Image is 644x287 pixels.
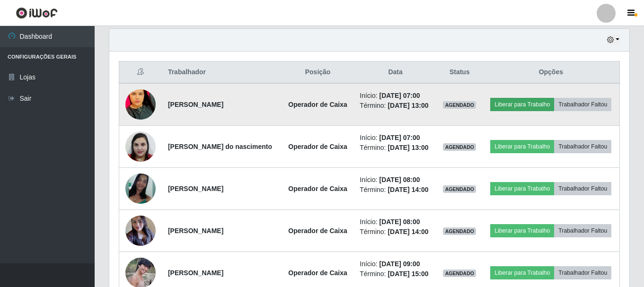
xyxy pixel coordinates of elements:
[16,7,58,19] img: CoreUI Logo
[554,224,611,237] button: Trabalhador Faltou
[379,92,420,99] time: [DATE] 07:00
[360,217,431,227] li: Início:
[554,182,611,195] button: Trabalhador Faltou
[360,91,431,101] li: Início:
[168,227,223,235] strong: [PERSON_NAME]
[288,185,347,192] strong: Operador de Caixa
[554,266,611,279] button: Trabalhador Faltou
[388,144,428,151] time: [DATE] 13:00
[443,270,476,277] span: AGENDADO
[360,185,431,195] li: Término:
[483,61,620,84] th: Opções
[125,174,156,204] img: 1618873875814.jpeg
[125,126,156,166] img: 1682003136750.jpeg
[443,185,476,193] span: AGENDADO
[360,143,431,153] li: Término:
[379,134,420,141] time: [DATE] 07:00
[379,218,420,226] time: [DATE] 08:00
[168,185,223,192] strong: [PERSON_NAME]
[125,72,156,138] img: 1751683294732.jpeg
[443,101,476,109] span: AGENDADO
[288,101,347,108] strong: Operador de Caixa
[554,140,611,153] button: Trabalhador Faltou
[360,259,431,269] li: Início:
[443,227,476,235] span: AGENDADO
[288,143,347,150] strong: Operador de Caixa
[360,269,431,279] li: Término:
[168,101,223,108] strong: [PERSON_NAME]
[554,98,611,111] button: Trabalhador Faltou
[360,133,431,143] li: Início:
[437,61,483,84] th: Status
[490,266,554,279] button: Liberar para Trabalho
[379,260,420,268] time: [DATE] 09:00
[490,98,554,111] button: Liberar para Trabalho
[388,228,428,235] time: [DATE] 14:00
[360,227,431,237] li: Término:
[490,182,554,195] button: Liberar para Trabalho
[388,102,428,109] time: [DATE] 13:00
[490,140,554,153] button: Liberar para Trabalho
[282,61,354,84] th: Posição
[360,101,431,111] li: Término:
[443,143,476,151] span: AGENDADO
[168,269,223,277] strong: [PERSON_NAME]
[490,224,554,237] button: Liberar para Trabalho
[360,175,431,185] li: Início:
[288,227,347,235] strong: Operador de Caixa
[125,210,156,251] img: 1711331188761.jpeg
[162,61,282,84] th: Trabalhador
[379,176,420,183] time: [DATE] 08:00
[168,143,272,150] strong: [PERSON_NAME] do nascimento
[388,186,428,193] time: [DATE] 14:00
[354,61,437,84] th: Data
[388,270,428,278] time: [DATE] 15:00
[288,269,347,277] strong: Operador de Caixa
